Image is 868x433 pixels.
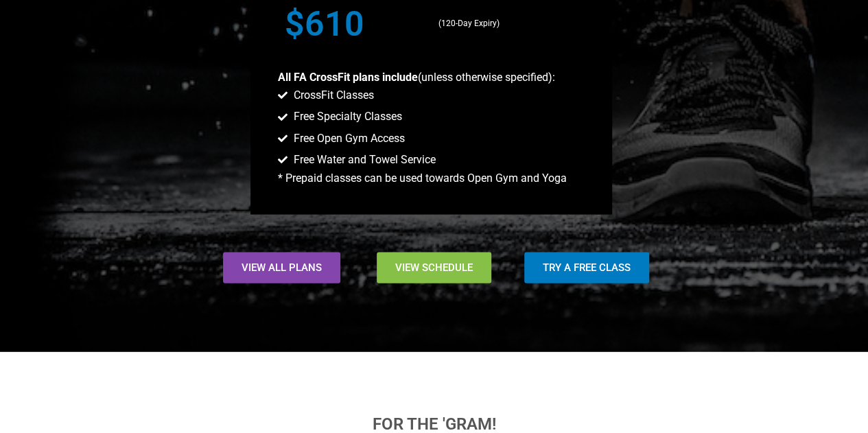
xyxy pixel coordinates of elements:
b: All FA CrossFit plans include [278,71,418,84]
h5: for the 'gram! [50,416,819,432]
h3: $610 [285,7,424,41]
span: View Schedule [395,263,473,273]
p: (120-Day Expiry) [438,17,577,31]
a: View Schedule [377,253,491,283]
a: View All Plans [223,253,340,283]
span: Free Specialty Classes [290,108,402,126]
a: Try a Free Class [524,253,649,283]
p: (unless otherwise specified): [278,69,585,86]
span: View All Plans [242,263,322,273]
span: Try a Free Class [543,263,631,273]
span: Free Open Gym Access [290,130,405,148]
span: CrossFit Classes [290,86,374,104]
span: Free Water and Towel Service [290,151,436,169]
p: * Prepaid classes can be used towards Open Gym and Yoga [278,169,585,187]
